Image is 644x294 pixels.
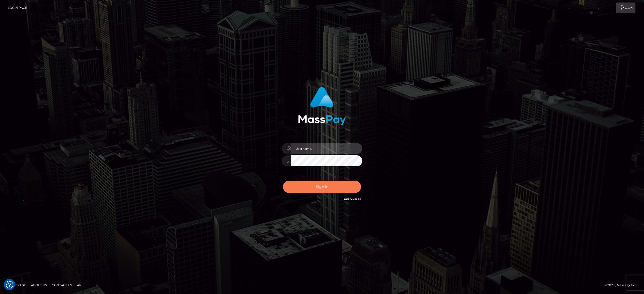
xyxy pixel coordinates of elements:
a: Login Page [8,3,27,13]
a: Need Help? [344,198,361,201]
div: © 2025 , MassPay Inc. [605,282,640,288]
a: About Us [29,281,49,289]
button: Sign in [283,181,361,193]
img: Revisit consent button [6,281,13,288]
button: Consent Preferences [6,281,13,288]
a: Contact Us [50,281,74,289]
a: Homepage [6,281,28,289]
a: API [75,281,85,289]
a: Login [616,3,635,13]
img: MassPay Login [298,87,346,125]
input: Username... [291,143,362,154]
